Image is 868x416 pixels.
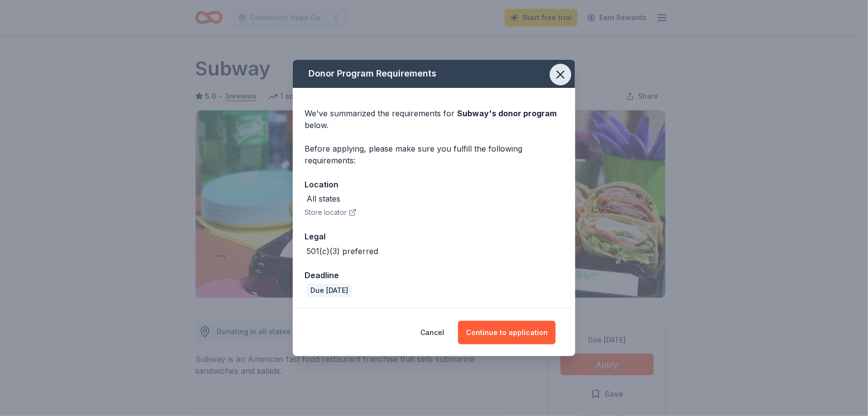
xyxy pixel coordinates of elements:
[458,321,556,344] button: Continue to application
[457,108,557,118] span: Subway 's donor program
[420,321,444,344] button: Cancel
[305,230,563,243] div: Legal
[305,143,563,166] div: Before applying, please make sure you fulfill the following requirements:
[306,284,352,297] div: Due [DATE]
[306,193,340,205] div: All states
[305,207,357,218] button: Store locator
[306,245,378,257] div: 501(c)(3) preferred
[305,107,563,131] div: We've summarized the requirements for below.
[305,269,563,282] div: Deadline
[305,178,563,191] div: Location
[293,60,575,88] div: Donor Program Requirements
